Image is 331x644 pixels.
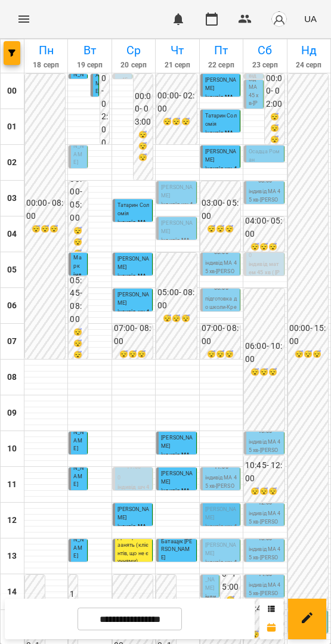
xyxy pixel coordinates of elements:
[70,41,109,60] h6: Вт
[101,33,108,149] h6: 00:00 - 02:00
[205,77,237,91] span: [PERSON_NAME]
[135,129,152,163] h6: 😴😴😴
[7,586,17,599] h6: 14
[26,224,64,235] h6: 😴😴😴
[117,273,150,289] p: індивід МА 45 хв
[245,60,284,71] h6: 23 серп
[205,259,237,284] p: індивід МА 45 хв - [PERSON_NAME]
[245,241,283,253] h6: 😴😴😴
[245,459,283,485] h6: 10:45 - 12:00
[205,165,237,181] p: індивід шч 45 хв
[114,349,151,360] h6: 😴😴😴
[157,60,197,71] h6: 21 серп
[70,327,86,360] h6: 😴😴😴
[73,521,83,559] span: [PERSON_NAME]
[73,168,84,209] p: індивід шч 45 хв
[249,67,261,140] p: індивід МА 45 хв - [PERSON_NAME]
[117,308,150,324] p: індивід шч 45 хв
[70,274,86,326] h6: 05:45 - 08:00
[7,550,17,563] h6: 13
[73,271,84,320] p: індивід матем 45 хв
[26,197,64,222] h6: 00:00 - 08:00
[161,220,193,234] span: [PERSON_NAME]
[245,41,284,60] h6: Сб
[7,228,17,241] h6: 04
[73,413,83,451] span: [PERSON_NAME]
[289,322,327,348] h6: 00:00 - 15:00
[117,202,149,216] span: Татарин Соломія
[7,120,17,134] h6: 01
[161,237,193,253] p: індивід МА 45 хв
[73,562,84,602] p: індивід МА 45 хв
[245,367,283,378] h6: 😴😴😴
[202,224,239,235] h6: 😴😴😴
[205,94,237,110] p: індивід МА 45 хв
[205,129,237,145] p: індивід МА 45 хв
[117,506,149,521] span: [PERSON_NAME]
[205,113,237,127] span: Татарин Соломія
[202,60,241,71] h6: 22 серп
[161,201,193,217] p: індивід шч 45 хв
[7,442,17,456] h6: 10
[266,112,283,145] h6: 😴😴😴
[289,41,329,60] h6: Нд
[249,188,281,212] p: індивід МА 45 хв - [PERSON_NAME]
[70,225,86,259] h6: 😴😴😴
[117,484,150,500] p: індивід шч 45 хв
[304,13,317,25] span: UA
[114,41,153,60] h6: Ср
[289,349,327,360] h6: 😴😴😴
[7,478,17,491] h6: 11
[26,60,66,71] h6: 18 серп
[7,192,17,205] h6: 03
[157,116,195,128] h6: 😴😴😴
[7,407,17,420] h6: 09
[7,371,17,384] h6: 08
[205,559,237,575] p: індивід шч 45 хв
[161,538,192,561] span: Батащук [PERSON_NAME]
[7,85,17,98] h6: 00
[249,148,280,163] span: Осадца Роман
[157,286,195,312] h6: 05:00 - 08:00
[157,89,195,115] h6: 00:00 - 02:00
[289,60,329,71] h6: 24 серп
[205,523,237,539] p: індивід шч 45 хв
[117,219,150,235] p: індивід МА 45 хв
[161,435,193,449] span: [PERSON_NAME]
[114,60,153,71] h6: 20 серп
[249,581,281,606] p: індивід МА 45 хв - [PERSON_NAME]
[249,546,281,570] p: індивід МА 45 хв - [PERSON_NAME]
[73,454,84,495] p: індивід МА 45 хв
[117,256,149,270] span: [PERSON_NAME]
[7,514,17,527] h6: 12
[10,5,38,33] button: Menu
[299,8,321,30] button: UA
[7,264,17,277] h6: 05
[114,322,151,348] h6: 07:00 - 08:00
[202,197,239,222] h6: 03:00 - 05:00
[70,60,109,71] h6: 19 серп
[245,215,283,240] h6: 04:00 - 05:00
[202,322,239,348] h6: 07:00 - 08:00
[135,90,152,129] h6: 00:00 - 03:00
[249,438,281,463] p: індивід МА 45 хв - [PERSON_NAME]
[202,41,241,60] h6: Пт
[73,449,83,487] span: [PERSON_NAME]
[249,261,281,293] p: індивід матем 45 хв ( [PERSON_NAME] )
[202,349,239,360] h6: 😴😴😴
[7,335,17,348] h6: 07
[157,313,195,324] h6: 😴😴😴
[249,252,281,260] p: 0
[245,486,283,497] h6: 😴😴😴
[7,156,17,169] h6: 02
[249,510,281,534] p: індивід МА 45 хв - [PERSON_NAME]
[161,487,193,503] p: індивід МА 45 хв
[205,506,237,521] span: [PERSON_NAME]
[73,490,84,531] p: індивід МА 45 хв
[70,173,86,224] h6: 03:00 - 05:00
[161,470,193,485] span: [PERSON_NAME]
[117,523,150,539] p: індивід МА 45 хв
[271,11,287,27] img: avatar_s.png
[161,184,193,199] span: [PERSON_NAME]
[205,474,237,499] p: індивід МА 45 хв - [PERSON_NAME]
